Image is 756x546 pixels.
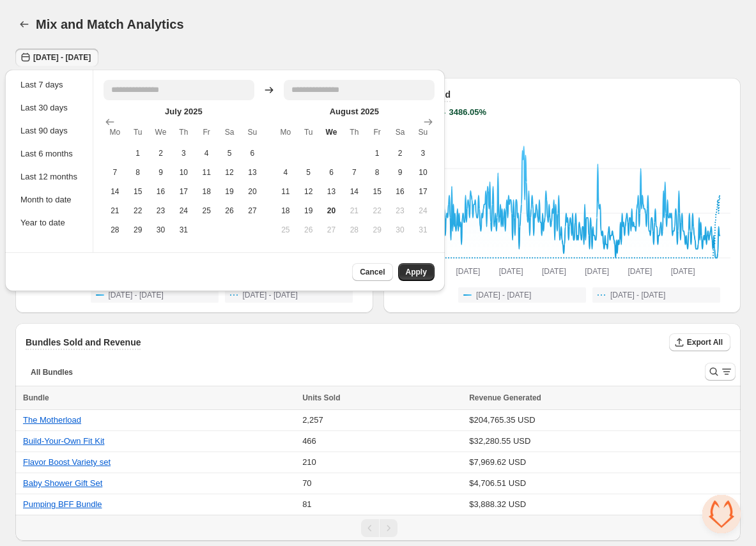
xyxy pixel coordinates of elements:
button: Monday August 5 2025 [297,163,320,182]
th: Friday [195,121,218,144]
span: $32,280.55 USD [469,436,530,446]
button: Monday August 12 2025 [297,182,320,201]
h1: Mix and Match Analytics [36,17,184,32]
button: Monday July 15 2025 [127,182,150,201]
th: Saturday [218,121,241,144]
span: 466 [302,436,316,446]
button: Today Tuesday August 20 2025 [320,201,343,220]
div: Last 12 months [20,171,77,183]
th: Tuesday [127,121,150,144]
span: $4,706.51 USD [469,478,526,488]
th: Wednesday [150,121,173,144]
button: Friday August 30 2025 [389,220,412,239]
button: Saturday July 27 2025 [241,201,264,220]
span: $3,888.32 USD [469,499,526,509]
button: Sunday July 21 2025 [104,201,127,220]
th: Sunday [241,121,264,144]
div: Last 7 days [20,79,77,91]
button: Saturday July 13 2025 [241,163,264,182]
div: Year to date [20,216,77,229]
div: Bundle [23,391,295,404]
th: Thursday [172,121,195,144]
th: Sunday [412,121,435,144]
button: Flavor Boost Variety set [23,457,111,467]
button: Thursday August 22 2025 [366,201,389,220]
button: Apply [398,263,435,281]
button: Friday August 2 2025 [389,144,412,163]
span: Units Sold [302,391,340,404]
button: Wednesday August 14 2025 [343,182,366,201]
th: Thursday [343,121,366,144]
button: Saturday August 24 2025 [412,201,435,220]
div: Month to date [20,193,77,206]
button: Wednesday August 7 2025 [343,163,366,182]
button: Friday August 23 2025 [389,201,412,220]
button: Saturday August 31 2025 [412,220,435,239]
span: [DATE] - [DATE] [610,290,665,300]
button: Friday July 12 2025 [218,163,241,182]
span: 81 [302,499,311,509]
th: Monday [274,121,297,144]
button: Tuesday July 16 2025 [150,182,173,201]
text: [DATE] [628,267,652,276]
button: Monday July 8 2025 [127,163,150,182]
button: Monday July 29 2025 [127,220,150,239]
button: Tuesday August 13 2025 [320,182,343,201]
span: 2,257 [302,415,323,425]
button: Monday August 26 2025 [297,220,320,239]
span: Apply [406,267,427,277]
div: Last 90 days [20,125,77,137]
button: Tuesday August 27 2025 [320,220,343,239]
button: Tuesday August 6 2025 [320,163,343,182]
button: Sunday July 28 2025 [104,220,127,239]
span: Cancel [360,267,385,277]
button: Wednesday July 17 2025 [172,182,195,201]
button: Wednesday August 21 2025 [343,201,366,220]
button: Export All [669,333,730,351]
button: Sunday August 11 2025 [274,182,297,201]
button: Friday July 26 2025 [218,201,241,220]
button: Friday August 9 2025 [389,163,412,182]
a: Open chat [702,495,741,533]
button: Thursday August 15 2025 [366,182,389,201]
button: Sunday July 14 2025 [104,182,127,201]
span: Export All [687,337,723,347]
text: [DATE] [671,267,695,276]
button: Saturday August 10 2025 [412,163,435,182]
button: Thursday July 11 2025 [195,163,218,182]
nav: Pagination [15,515,741,541]
span: 210 [302,457,316,467]
text: [DATE] [456,267,480,276]
button: Friday July 5 2025 [218,144,241,163]
button: Monday July 1 2025 [127,144,150,163]
button: Friday July 19 2025 [218,182,241,201]
th: Tuesday [297,121,320,144]
button: Sunday August 4 2025 [274,163,297,182]
th: Friday [366,121,389,144]
button: Tuesday July 2 2025 [150,144,173,163]
span: $204,765.35 USD [469,415,535,425]
button: Revenue Generated [469,391,554,404]
text: [DATE] [498,267,523,276]
button: [DATE] - [DATE] [15,49,98,66]
button: Wednesday July 31 2025 [172,220,195,239]
button: Units Sold [302,391,353,404]
button: Saturday July 20 2025 [241,182,264,201]
button: Show next month, September 2025 [419,113,437,131]
h2: 3486.05 % [449,106,487,119]
button: Thursday August 8 2025 [366,163,389,182]
button: Tuesday July 23 2025 [150,201,173,220]
button: Thursday July 25 2025 [195,201,218,220]
button: Cancel [352,263,392,281]
button: [DATE] - [DATE] [592,287,720,303]
button: Wednesday July 10 2025 [172,163,195,182]
h3: Bundles Sold and Revenue [26,336,141,349]
span: All Bundles [31,367,73,377]
span: [DATE] - [DATE] [476,290,531,300]
span: 70 [302,478,311,488]
button: Saturday August 3 2025 [412,144,435,163]
div: Export All [669,333,730,353]
button: Wednesday August 28 2025 [343,220,366,239]
button: Tuesday July 30 2025 [150,220,173,239]
button: Thursday July 4 2025 [195,144,218,163]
